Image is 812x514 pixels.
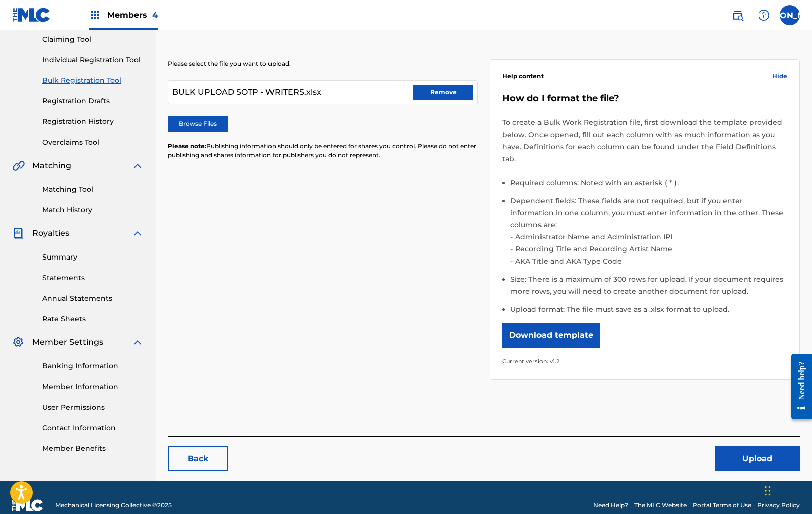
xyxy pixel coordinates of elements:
[502,72,544,81] span: Help content
[502,93,787,104] h5: How do I format the file?
[42,205,144,215] a: Match History
[42,184,144,195] a: Matching Tool
[510,273,787,303] li: Size: There is a maximum of 300 rows for upload. If your document requires more rows, you will ne...
[502,323,600,348] button: Download template
[780,5,800,25] div: User Menu
[510,195,787,273] li: Dependent fields: These fields are not required, but if you enter information in one column, you ...
[42,402,144,413] a: User Permissions
[42,443,144,454] a: Member Benefits
[772,72,787,81] span: Hide
[168,59,478,68] p: Please select the file you want to upload.
[715,446,800,471] button: Upload
[12,8,51,22] img: MLC Logo
[42,293,144,304] a: Annual Statements
[32,336,103,348] span: Member Settings
[42,423,144,433] a: Contact Information
[762,466,812,514] iframe: Chat Widget
[502,355,787,367] p: Current version: v1.2
[131,336,144,348] img: expand
[413,85,473,100] button: Remove
[12,499,43,511] img: logo
[42,96,144,106] a: Registration Drafts
[42,361,144,371] a: Banking Information
[172,86,321,98] span: BULK UPLOAD SOTP - WRITERS.xlsx
[765,476,771,506] div: Drag
[513,255,787,267] li: AKA Title and AKA Type Code
[42,34,144,45] a: Claiming Tool
[42,137,144,148] a: Overclaims Tool
[12,227,24,239] img: Royalties
[593,501,628,510] a: Need Help?
[42,116,144,127] a: Registration History
[510,303,787,315] li: Upload format: The file must save as a .xlsx format to upload.
[510,177,787,195] li: Required columns: Noted with an asterisk ( * ).
[168,446,228,471] a: Back
[42,381,144,392] a: Member Information
[42,273,144,283] a: Statements
[168,142,478,160] p: Publishing information should only be entered for shares you control. Please do not enter publish...
[754,5,774,25] div: Help
[42,55,144,65] a: Individual Registration Tool
[502,116,787,165] p: To create a Bulk Work Registration file, first download the template provided below. Once opened,...
[12,336,24,348] img: Member Settings
[89,9,101,21] img: Top Rightsholders
[634,501,687,510] a: The MLC Website
[693,501,751,510] a: Portal Terms of Use
[55,501,172,510] span: Mechanical Licensing Collective © 2025
[168,116,228,132] label: Browse Files
[513,243,787,255] li: Recording Title and Recording Artist Name
[42,314,144,324] a: Rate Sheets
[42,75,144,86] a: Bulk Registration Tool
[32,227,69,239] span: Royalties
[32,160,71,172] span: Matching
[42,252,144,263] a: Summary
[728,5,748,25] a: Public Search
[757,501,800,510] a: Privacy Policy
[513,231,787,243] li: Administrator Name and Administration IPI
[131,160,144,172] img: expand
[732,9,744,21] img: search
[107,9,158,21] span: Members
[131,227,144,239] img: expand
[168,142,206,150] span: Please note:
[12,160,25,172] img: Matching
[758,9,770,21] img: help
[784,346,812,427] iframe: Resource Center
[152,10,158,20] span: 4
